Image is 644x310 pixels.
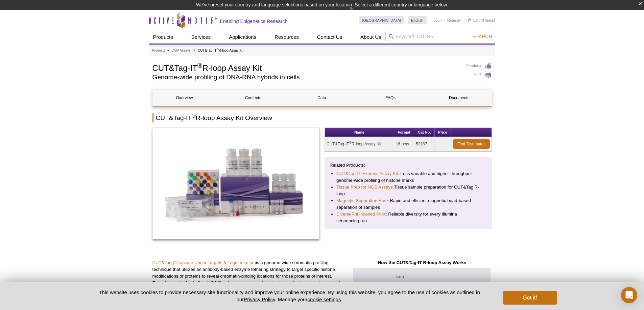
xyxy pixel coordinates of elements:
[336,184,394,191] a: Tissue Prep for NGS Assays:
[336,211,480,224] li: : Reliable diversity for every Illumina sequencing run
[414,137,435,151] td: 53167
[153,90,216,106] a: Overview
[221,90,285,106] a: Contents
[325,128,394,137] th: Name
[433,18,443,23] a: Login
[414,128,435,137] th: Cat No.
[325,137,394,151] td: CUT&Tag-IT R-loop Assay Kit
[198,49,243,52] li: CUT&Tag-IT R-loop Assay Kit
[87,289,492,303] p: This website uses cookies to provide necessary site functionality and improve your online experie...
[152,113,492,122] h2: CUT&Tag-IT R-loop Assay Kit Overview
[290,90,354,106] a: Data
[330,162,487,169] p: Related Products:
[307,297,341,302] button: cookie settings
[152,259,348,293] p: is a genome-wide chromatin profiling technique that utilizes an antibody-based enzyme tethering s...
[336,170,480,184] li: : Less variable and higher-throughput genome-wide profiling of histone marks
[336,197,390,204] a: Magnetic Separation Rack:
[349,141,352,144] sup: ®
[468,18,480,23] a: Cart
[385,31,495,42] input: Keyword, Cat. No.
[359,16,405,24] a: [GEOGRAPHIC_DATA]
[378,260,466,265] strong: How the CUT&Tag-IT R-loop Assay Works
[244,297,275,302] a: Privacy Policy
[453,139,490,149] a: Find Distributor
[192,113,196,119] sup: ®
[470,33,494,39] button: Search
[217,48,219,51] sup: ®
[447,18,461,23] a: Register
[394,128,414,137] th: Format
[468,16,495,24] li: (0 items)
[468,18,471,22] img: Your Cart
[472,34,492,39] span: Search
[467,72,492,79] a: Print
[336,170,398,177] a: CUT&Tag-IT Express Assay Kit
[435,128,451,137] th: Price
[349,5,367,21] img: Change Here
[167,49,169,52] li: »
[394,137,414,151] td: 16 rxns
[152,128,320,239] img: CUT&Tag-IT<sup>®</sup> R-loop Assay Kit
[193,49,195,52] li: »
[152,260,256,265] a: CUT&Tag (Cleavage Under Targets & Tagmentation)
[187,31,215,44] a: Services
[356,31,385,44] a: About Us
[503,291,557,305] button: Got it!
[270,31,303,44] a: Resources
[336,184,480,197] li: Tissue sample preparation for CUT&Tag R-loop
[621,287,637,303] div: Open Intercom Messenger
[359,90,422,106] a: FAQs
[171,48,191,54] a: ChIP Assays
[408,16,427,24] a: English
[220,18,288,24] h2: Enabling Epigenetics Research
[152,74,460,80] h2: Genome-wide profiling of DNA-RNA hybrids in cells
[467,62,492,70] a: Feedback
[152,62,460,73] h1: CUT&Tag-IT R-loop Assay Kit
[427,90,491,106] a: Documents
[152,48,165,54] a: Products
[197,62,202,69] sup: ®
[225,31,260,44] a: Applications
[313,31,346,44] a: Contact Us
[336,197,480,211] li: Rapid and efficient magnetic bead-based separation of samples
[149,31,177,44] a: Products
[445,16,446,24] li: |
[336,211,386,218] a: Diversi-Phi Indexed PhiX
